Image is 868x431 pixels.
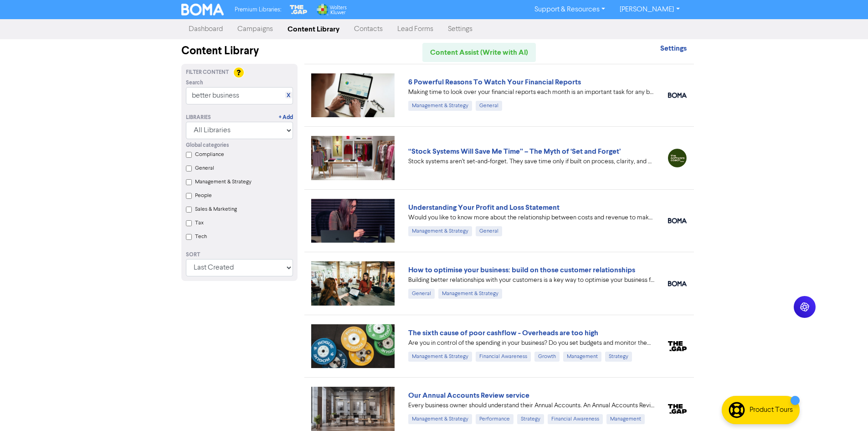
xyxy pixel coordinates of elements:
label: Sales & Marketing [195,205,237,213]
label: People [195,192,212,200]
a: Campaigns [230,20,280,38]
a: The sixth cause of poor cashflow - Overheads are too high [408,328,598,338]
div: Management & Strategy [408,414,472,424]
div: General [408,289,435,299]
div: Content Library [181,43,298,59]
strong: Settings [660,44,687,53]
div: Would you like to know more about the relationship between costs and revenue to make better busin... [408,213,654,223]
div: Sort [186,251,293,259]
div: Strategy [517,414,544,424]
div: Strategy [605,352,632,362]
a: X [287,92,290,99]
div: Financial Awareness [548,414,603,424]
div: Growth [534,352,560,362]
a: Support & Resources [527,2,612,17]
iframe: Chat Widget [822,387,868,431]
div: General [476,101,502,111]
a: “Stock Systems Will Save Me Time” – The Myth of ‘Set and Forget’ [408,147,621,156]
div: Filter Content [186,68,293,77]
a: Contacts [347,20,390,38]
div: Libraries [186,114,211,122]
img: gap_premium [668,341,687,351]
div: Management & Strategy [408,101,472,111]
a: Content Assist (Write with AI) [422,43,536,62]
div: Are you in control of the spending in your business? Do you set budgets and monitor them monthly?... [408,338,654,348]
div: Stock systems aren’t set-and-forget. They save time only if built on process, clarity, and consis... [408,157,654,166]
span: Search [186,79,203,87]
a: Dashboard [181,20,230,38]
label: Tech [195,233,207,241]
a: Settings [660,45,687,52]
div: Management [606,414,645,424]
div: Management & Strategy [438,289,502,299]
img: gap_premium [668,404,687,414]
label: Management & Strategy [195,178,252,186]
div: Management & Strategy [408,352,472,362]
img: BOMA Logo [181,4,224,16]
span: Premium Libraries: [235,7,281,13]
a: + Add [279,114,293,122]
label: Compliance [195,151,224,159]
div: Management [563,352,601,362]
div: General [476,226,502,236]
img: Wolters Kluwer [316,4,347,16]
div: Global categories [186,141,293,150]
a: Settings [441,20,480,38]
div: Every business owner should understand their Annual Accounts. An Annual Accounts Review meeting w... [408,401,654,410]
div: Making time to look over your financial reports each month is an important task for any business ... [408,88,654,97]
a: 6 Powerful Reasons To Watch Your Financial Reports [408,78,581,87]
img: boma_accounting [668,281,687,286]
a: Content Library [280,20,347,38]
a: Our Annual Accounts Review service [408,391,529,400]
div: Performance [476,414,514,424]
img: The Gap [288,4,308,16]
img: boma_accounting [668,93,687,98]
a: [PERSON_NAME] [612,2,687,17]
label: Tax [195,219,204,227]
div: Building better relationships with your customers is a key way to optimise your business for the ... [408,275,654,285]
label: General [195,164,214,172]
img: thesoftwarecoach [668,149,687,167]
a: How to optimise your business: build on those customer relationships [408,265,635,275]
a: Understanding Your Profit and Loss Statement [408,203,560,212]
img: boma_accounting [668,218,687,223]
div: Financial Awareness [476,352,531,362]
div: Management & Strategy [408,226,472,236]
a: Lead Forms [390,20,441,38]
